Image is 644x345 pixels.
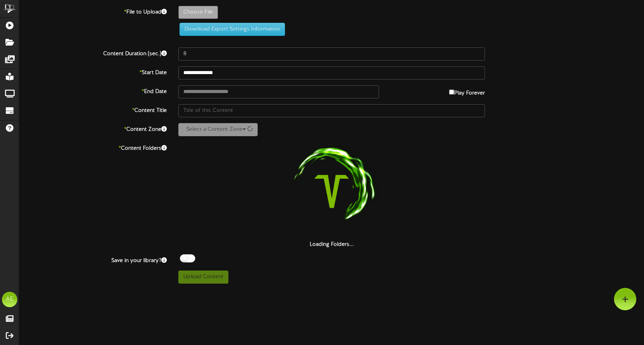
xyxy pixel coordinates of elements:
[13,6,173,16] label: File to Upload
[178,123,258,136] button: Select a Content Zone
[176,26,285,32] a: Download Export Settings Information
[310,242,354,247] strong: Loading Folders...
[449,90,454,95] input: Play Forever
[13,254,173,265] label: Save in your library?
[282,142,381,241] img: loading-spinner-1.png
[13,66,173,77] label: Start Date
[2,292,17,307] div: AE
[178,271,228,284] button: Upload Content
[13,142,173,152] label: Content Folders
[13,85,173,96] label: End Date
[449,85,485,97] label: Play Forever
[178,104,485,117] input: Title of this Content
[13,47,173,58] label: Content Duration (sec.)
[13,104,173,115] label: Content Title
[13,123,173,134] label: Content Zone
[179,23,285,36] button: Download Export Settings Information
